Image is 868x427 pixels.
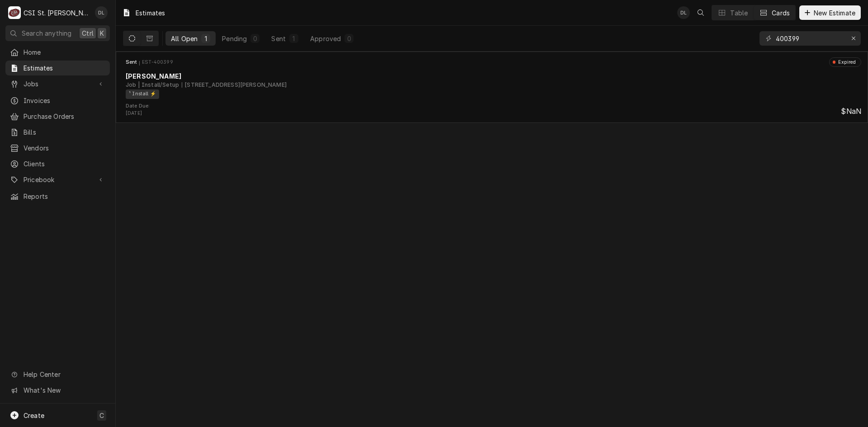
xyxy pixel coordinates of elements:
div: DL [677,6,690,19]
span: Reports [24,192,105,201]
div: Object Subtext [126,81,861,89]
span: Jobs [24,79,92,89]
div: ¹ Install ⚡️ [126,89,159,99]
span: Help Center [24,370,104,379]
div: Object Title [126,71,861,81]
a: Bills [5,125,110,140]
div: Cards [772,8,790,18]
div: 1 [203,34,208,43]
div: Object Status [829,57,861,66]
div: Card Footer Extra Context [126,103,150,117]
a: Go to What's New [5,383,110,398]
div: All Open [171,34,198,43]
a: Purchase Orders [5,109,110,124]
button: Open search [693,5,708,20]
a: Reports [5,189,110,204]
span: Invoices [24,96,105,105]
div: CSI St. Louis's Avatar [8,6,21,19]
div: C [8,6,21,19]
span: Estimates [24,63,105,73]
a: Clients [5,156,110,171]
div: Expired [835,59,856,66]
button: Search anythingCtrlK [5,25,110,41]
div: Pending [222,34,247,43]
div: Sent [271,34,286,43]
a: Home [5,45,110,60]
div: David Lindsey's Avatar [95,6,108,19]
a: Vendors [5,141,110,155]
div: 0 [252,34,258,43]
input: Keyword search [776,31,844,46]
div: Card Footer Primary Content [841,106,861,117]
div: Invoice Card: EST-400399 [116,52,868,123]
span: Ctrl [82,28,94,38]
div: Card Header Primary Content [126,57,173,66]
div: David Lindsey's Avatar [677,6,690,19]
div: Object Extra Context Footer Label [126,103,150,110]
span: Purchase Orders [24,112,105,121]
div: Object Subtext Primary [126,81,179,89]
span: C [99,411,104,420]
span: Pricebook [24,175,92,184]
span: Vendors [24,143,105,153]
span: Bills [24,127,105,137]
span: [DATE] [126,110,142,116]
div: DL [95,6,108,19]
span: Create [24,412,44,419]
span: Home [24,47,105,57]
div: Object Tag List [126,89,858,99]
div: Object Extra Context Footer Value [126,110,150,117]
button: Erase input [846,31,861,46]
div: Card Header Secondary Content [827,57,861,66]
a: Go to Jobs [5,76,110,91]
a: Estimates [5,61,110,75]
a: Go to Pricebook [5,172,110,187]
div: Object Subtext Secondary [182,81,287,89]
button: New Estimate [799,5,861,20]
span: What's New [24,385,104,395]
a: Go to Help Center [5,367,110,382]
div: CSI St. [PERSON_NAME] [24,8,90,18]
div: Card Footer [119,103,864,117]
div: Table [730,8,748,18]
div: Card Header [119,57,864,66]
div: 1 [291,34,297,43]
div: Approved [310,34,341,43]
span: New Estimate [812,8,857,18]
span: Clients [24,159,105,169]
a: Invoices [5,93,110,108]
div: 0 [346,34,352,43]
div: Card Body [119,71,864,99]
div: Object ID [142,59,173,66]
span: K [100,28,104,38]
div: Object State [126,59,140,66]
span: Search anything [22,28,71,38]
